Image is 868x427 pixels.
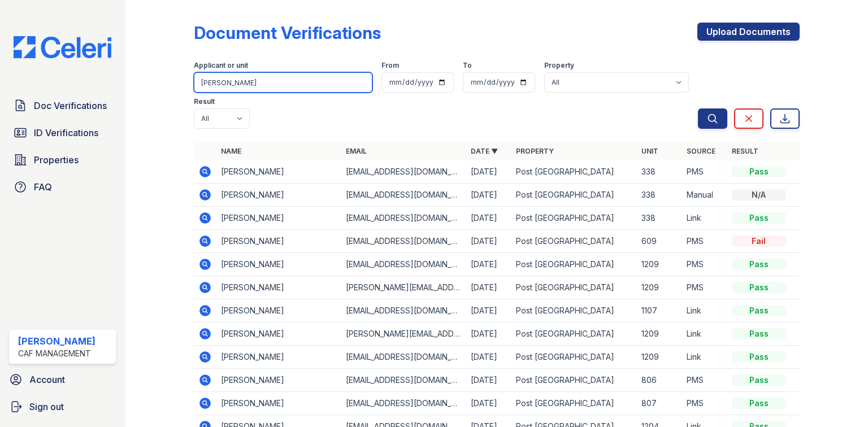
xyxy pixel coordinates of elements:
[682,276,727,299] td: PMS
[511,160,636,184] td: Post [GEOGRAPHIC_DATA]
[682,369,727,392] td: PMS
[682,253,727,276] td: PMS
[637,346,682,369] td: 1209
[466,253,511,276] td: [DATE]
[466,207,511,230] td: [DATE]
[216,230,341,253] td: [PERSON_NAME]
[466,276,511,299] td: [DATE]
[511,253,636,276] td: Post [GEOGRAPHIC_DATA]
[471,147,498,155] a: Date ▼
[5,395,120,418] a: Sign out
[637,184,682,207] td: 338
[194,61,248,70] label: Applicant or unit
[216,392,341,415] td: [PERSON_NAME]
[732,147,758,155] a: Result
[682,184,727,207] td: Manual
[5,36,120,58] img: CE_Logo_Blue-a8612792a0a2168367f1c8372b55b34899dd931a85d93a1a3d3e32e68fde9ad4.png
[732,305,786,316] div: Pass
[341,160,466,184] td: [EMAIL_ADDRESS][DOMAIN_NAME]
[682,346,727,369] td: Link
[341,276,466,299] td: [PERSON_NAME][EMAIL_ADDRESS][DOMAIN_NAME]
[637,323,682,346] td: 1209
[5,368,120,391] a: Account
[34,99,107,112] span: Doc Verifications
[637,299,682,323] td: 1107
[544,61,574,70] label: Property
[341,369,466,392] td: [EMAIL_ADDRESS][DOMAIN_NAME]
[466,160,511,184] td: [DATE]
[732,189,786,201] div: N/A
[511,369,636,392] td: Post [GEOGRAPHIC_DATA]
[732,398,786,409] div: Pass
[732,282,786,293] div: Pass
[194,23,381,43] div: Document Verifications
[221,147,241,155] a: Name
[511,230,636,253] td: Post [GEOGRAPHIC_DATA]
[466,323,511,346] td: [DATE]
[216,276,341,299] td: [PERSON_NAME]
[511,323,636,346] td: Post [GEOGRAPHIC_DATA]
[341,253,466,276] td: [EMAIL_ADDRESS][DOMAIN_NAME]
[29,373,65,386] span: Account
[346,147,367,155] a: Email
[682,392,727,415] td: PMS
[637,369,682,392] td: 806
[341,392,466,415] td: [EMAIL_ADDRESS][DOMAIN_NAME]
[381,61,399,70] label: From
[682,323,727,346] td: Link
[637,207,682,230] td: 338
[637,230,682,253] td: 609
[194,72,372,93] input: Search by name, email, or unit number
[682,299,727,323] td: Link
[682,160,727,184] td: PMS
[466,299,511,323] td: [DATE]
[732,259,786,270] div: Pass
[9,176,116,198] a: FAQ
[732,328,786,339] div: Pass
[466,230,511,253] td: [DATE]
[511,392,636,415] td: Post [GEOGRAPHIC_DATA]
[732,212,786,224] div: Pass
[466,184,511,207] td: [DATE]
[516,147,554,155] a: Property
[732,236,786,247] div: Fail
[466,369,511,392] td: [DATE]
[641,147,658,155] a: Unit
[637,160,682,184] td: 338
[732,374,786,386] div: Pass
[637,276,682,299] td: 1209
[463,61,472,70] label: To
[466,392,511,415] td: [DATE]
[341,207,466,230] td: [EMAIL_ADDRESS][DOMAIN_NAME]
[637,392,682,415] td: 807
[511,346,636,369] td: Post [GEOGRAPHIC_DATA]
[9,121,116,144] a: ID Verifications
[511,184,636,207] td: Post [GEOGRAPHIC_DATA]
[732,166,786,177] div: Pass
[637,253,682,276] td: 1209
[341,230,466,253] td: [EMAIL_ADDRESS][DOMAIN_NAME]
[682,207,727,230] td: Link
[216,369,341,392] td: [PERSON_NAME]
[216,299,341,323] td: [PERSON_NAME]
[34,180,52,194] span: FAQ
[466,346,511,369] td: [DATE]
[216,160,341,184] td: [PERSON_NAME]
[682,230,727,253] td: PMS
[511,299,636,323] td: Post [GEOGRAPHIC_DATA]
[9,149,116,171] a: Properties
[687,147,715,155] a: Source
[9,94,116,117] a: Doc Verifications
[216,184,341,207] td: [PERSON_NAME]
[34,126,98,140] span: ID Verifications
[216,207,341,230] td: [PERSON_NAME]
[341,346,466,369] td: [EMAIL_ADDRESS][DOMAIN_NAME]
[511,207,636,230] td: Post [GEOGRAPHIC_DATA]
[341,323,466,346] td: [PERSON_NAME][EMAIL_ADDRESS][DOMAIN_NAME]
[511,276,636,299] td: Post [GEOGRAPHIC_DATA]
[18,334,96,348] div: [PERSON_NAME]
[34,153,79,167] span: Properties
[194,97,215,106] label: Result
[341,184,466,207] td: [EMAIL_ADDRESS][DOMAIN_NAME]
